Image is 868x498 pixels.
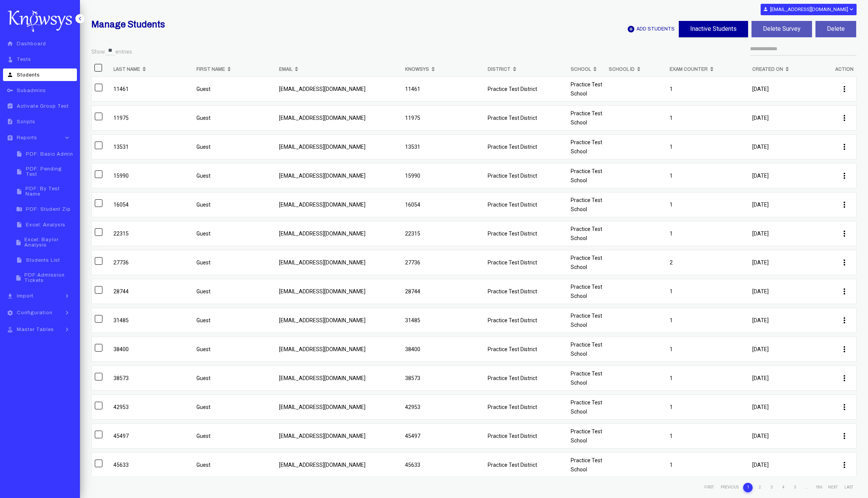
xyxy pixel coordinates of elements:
[609,65,635,74] b: School ID
[488,258,565,267] p: Practice Test District
[571,138,603,156] p: Practice Test School
[26,151,73,157] span: PDF: Basic Admin
[405,171,482,180] p: 15990
[840,374,849,383] i: more_vert
[196,460,273,469] p: Guest
[679,21,748,37] button: Inactive Students
[17,72,40,78] span: Students
[488,403,565,412] p: Practice Test District
[405,316,482,325] p: 31485
[279,374,399,383] p: [EMAIL_ADDRESS][DOMAIN_NAME]
[571,398,603,416] p: Practice Test School
[113,345,190,354] p: 38400
[752,431,829,441] p: [DATE]
[848,6,854,13] i: expand_more
[61,292,73,300] i: keyboard_arrow_right
[571,311,603,329] p: Practice Test School
[196,287,273,296] p: Guest
[279,200,399,209] p: [EMAIL_ADDRESS][DOMAIN_NAME]
[571,427,603,445] p: Practice Test School
[17,57,31,62] span: Tests
[488,374,565,383] p: Practice Test District
[14,275,22,281] i: insert_drive_file
[840,84,849,94] i: more_vert
[26,258,60,263] span: Students List
[26,166,75,177] span: PDF: Pending Test
[752,460,829,469] p: [DATE]
[488,460,565,469] p: Practice Test District
[113,460,190,469] p: 45633
[5,310,15,316] i: settings
[196,200,273,209] p: Guest
[670,171,747,180] p: 1
[670,345,747,354] p: 1
[196,374,273,383] p: Guest
[488,431,565,441] p: Practice Test District
[826,483,840,492] li: Next
[17,103,69,109] span: Activate Group Test
[670,431,747,441] p: 1
[840,403,849,412] i: more_vert
[14,151,24,157] i: insert_drive_file
[196,113,273,123] p: Guest
[488,65,511,74] b: District
[743,483,753,492] li: 1
[405,403,482,412] p: 42953
[196,345,273,354] p: Guest
[14,206,24,212] i: folder_zip
[488,142,565,151] p: Practice Test District
[488,287,565,296] p: Practice Test District
[670,84,747,94] p: 1
[405,142,482,151] p: 13531
[752,84,829,94] p: [DATE]
[196,403,273,412] p: Guest
[571,109,603,127] p: Practice Test School
[113,316,190,325] p: 31485
[752,374,829,383] p: [DATE]
[26,207,71,212] span: PDF: Student Zip
[752,229,829,238] p: [DATE]
[17,135,37,140] span: Reports
[752,113,829,123] p: [DATE]
[115,48,132,56] label: entries
[670,316,747,325] p: 1
[26,222,65,228] span: Excel: Analysis
[279,431,399,441] p: [EMAIL_ADDRESS][DOMAIN_NAME]
[76,15,84,22] i: keyboard_arrow_left
[840,258,849,267] i: more_vert
[196,431,273,441] p: Guest
[670,142,747,151] p: 1
[14,221,24,228] i: insert_drive_file
[405,84,482,94] p: 11461
[571,167,603,185] p: Practice Test School
[5,326,15,333] i: approval
[670,403,747,412] p: 1
[840,113,849,123] i: more_vert
[488,113,565,123] p: Practice Test District
[14,257,24,263] i: insert_drive_file
[571,340,603,358] p: Practice Test School
[279,142,399,151] p: [EMAIL_ADDRESS][DOMAIN_NAME]
[14,239,22,246] i: insert_drive_file
[113,431,190,441] p: 45497
[488,229,565,238] p: Practice Test District
[17,293,34,299] span: Import
[488,316,565,325] p: Practice Test District
[405,258,482,267] p: 27736
[840,287,849,296] i: more_vert
[767,483,776,492] li: 3
[26,186,75,197] span: PDF: By Test Name
[5,293,15,299] i: file_download
[814,483,823,492] li: 186
[279,287,399,296] p: [EMAIL_ADDRESS][DOMAIN_NAME]
[752,316,829,325] p: [DATE]
[752,258,829,267] p: [DATE]
[670,374,747,383] p: 1
[91,48,105,56] label: Show
[17,88,46,93] span: Subadmins
[670,65,708,74] b: Exam Counter
[488,171,565,180] p: Practice Test District
[405,287,482,296] p: 28744
[571,369,603,387] p: Practice Test School
[763,6,768,12] i: person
